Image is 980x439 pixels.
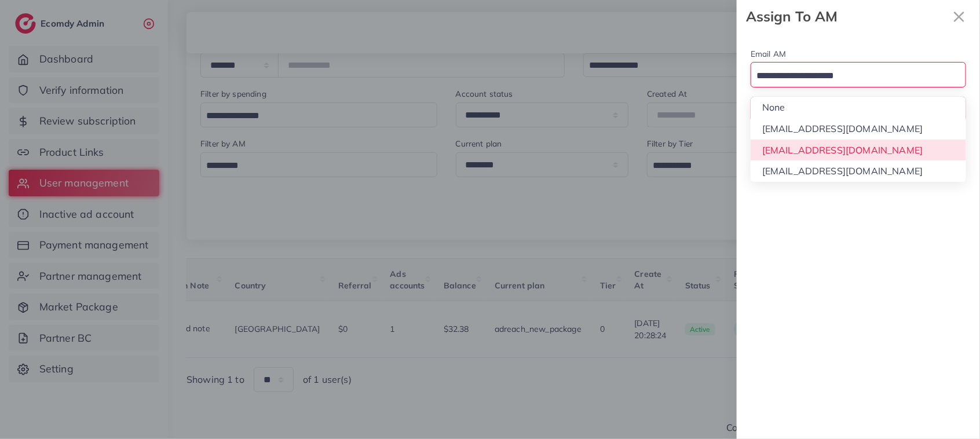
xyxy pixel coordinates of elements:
[751,118,966,140] li: [EMAIL_ADDRESS][DOMAIN_NAME]
[751,160,966,182] li: [EMAIL_ADDRESS][DOMAIN_NAME]
[751,48,786,60] label: Email AM
[751,97,966,118] li: None
[746,6,948,27] strong: Assign To AM
[751,140,966,161] li: [EMAIL_ADDRESS][DOMAIN_NAME]
[948,5,971,28] button: Close
[948,5,971,28] svg: x
[752,67,951,85] input: Search for option
[751,62,966,87] div: Search for option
